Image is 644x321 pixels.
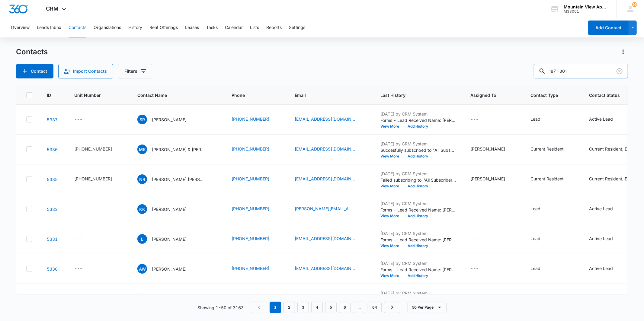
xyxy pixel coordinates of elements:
[137,204,197,214] div: Contact Name - Katie Koelpin - Select to Edit Field
[380,260,456,266] p: [DATE] by CRM System
[152,176,206,183] p: [PERSON_NAME] [PERSON_NAME] & [PERSON_NAME] ([PERSON_NAME]) Holds
[137,264,147,274] span: AW
[137,234,197,244] div: Contact Name - Lori - Select to Edit Field
[295,146,366,153] div: Email - mkeith39@gmail.com - Select to Edit Field
[470,146,516,153] div: Assigned To - Kaitlyn Mendoza - Select to Edit Field
[152,206,187,212] p: [PERSON_NAME]
[470,205,479,213] div: ---
[225,18,243,37] button: Calendar
[530,265,551,272] div: Contact Type - Lead - Select to Edit Field
[74,176,123,183] div: Unit Number - 545-1813-204 - Select to Edit Field
[137,145,147,154] span: MK
[232,235,269,242] a: [PHONE_NUMBER]
[588,21,629,35] button: Add Contact
[137,264,197,274] div: Contact Name - Abigail Warne - Select to Edit Field
[380,207,456,213] p: Forms - Lead Received Name: [PERSON_NAME] Email: [PERSON_NAME][EMAIL_ADDRESS][PERSON_NAME][DOMAIN...
[380,200,456,207] p: [DATE] by CRM System
[232,116,280,123] div: Phone - (310) 489-8254 - Select to Edit Field
[185,18,199,37] button: Leases
[74,235,82,243] div: ---
[58,64,113,78] button: Import Contacts
[589,265,624,272] div: Contact Status - Active Lead - Select to Edit Field
[232,235,280,243] div: Phone - (970) 980-8560 - Select to Edit Field
[232,116,269,122] a: [PHONE_NUMBER]
[589,235,613,242] div: Active Lead
[470,265,489,272] div: Assigned To - - Select to Edit Field
[530,235,540,242] div: Lead
[74,176,112,182] div: [PHONE_NUMBER]
[74,116,82,123] div: ---
[384,302,400,313] a: Next Page
[380,266,456,273] p: Forms - Lead Received Name: [PERSON_NAME] Email: [EMAIL_ADDRESS][DOMAIN_NAME] Phone: [PHONE_NUMBE...
[46,5,59,12] span: CRM
[295,116,355,122] a: [EMAIL_ADDRESS][DOMAIN_NAME]
[47,117,58,122] a: Navigate to contact details page for Savannah Robinson
[152,116,187,123] p: [PERSON_NAME]
[94,18,121,37] button: Organizations
[74,205,82,213] div: ---
[137,145,217,154] div: Contact Name - Monika Keith & Jake Keith - Select to Edit Field
[137,115,197,124] div: Contact Name - Savannah Robinson - Select to Edit Field
[74,92,123,98] span: Unit Number
[530,116,551,123] div: Contact Type - Lead - Select to Edit Field
[74,146,123,153] div: Unit Number - 545-1867-301 - Select to Edit Field
[615,66,624,76] button: Clear
[530,265,540,272] div: Lead
[152,266,187,272] p: [PERSON_NAME]
[47,237,58,242] a: Navigate to contact details page for Lori
[530,146,564,152] div: Current Resident
[325,302,337,313] a: Page 5
[137,204,147,214] span: KK
[589,116,624,123] div: Contact Status - Active Lead - Select to Edit Field
[470,176,516,183] div: Assigned To - Kaitlyn Mendoza - Select to Edit Field
[530,146,575,153] div: Contact Type - Current Resident - Select to Edit Field
[403,214,432,218] button: Add History
[403,154,432,158] button: Add History
[618,47,628,57] button: Actions
[295,235,355,242] a: [EMAIL_ADDRESS][DOMAIN_NAME]
[270,302,281,313] em: 1
[534,64,628,78] input: Search Contacts
[564,9,608,14] div: account id
[74,265,93,272] div: Unit Number - - Select to Edit Field
[380,111,456,117] p: [DATE] by CRM System
[403,244,432,248] button: Add History
[295,235,366,243] div: Email - loriannck@gmail.com - Select to Edit Field
[266,18,282,37] button: Reports
[152,146,206,153] p: [PERSON_NAME] & [PERSON_NAME]
[295,146,355,152] a: [EMAIL_ADDRESS][DOMAIN_NAME]
[232,176,269,182] a: [PHONE_NUMBER]
[69,18,86,37] button: Contacts
[380,290,456,296] p: [DATE] by CRM System
[37,18,61,37] button: Leads Inbox
[403,274,432,278] button: Add History
[295,176,355,182] a: [EMAIL_ADDRESS][DOMAIN_NAME]
[11,18,30,37] button: Overview
[47,92,51,98] span: ID
[137,115,147,124] span: SR
[470,116,489,123] div: Assigned To - - Select to Edit Field
[470,146,505,152] div: [PERSON_NAME]
[339,302,351,313] a: Page 6
[530,116,540,122] div: Lead
[408,302,447,313] button: 50 Per Page
[589,235,624,243] div: Contact Status - Active Lead - Select to Edit Field
[47,266,58,272] a: Navigate to contact details page for Abigail Warne
[470,265,479,272] div: ---
[295,265,355,272] a: [EMAIL_ADDRESS][DOMAIN_NAME]
[295,205,366,213] div: Email - katie.koelpin@gmail.com - Select to Edit Field
[16,47,48,56] h1: Contacts
[589,116,613,122] div: Active Lead
[380,92,447,98] span: Last History
[250,18,259,37] button: Lists
[470,116,479,123] div: ---
[232,176,280,183] div: Phone - (515) 423-7823 - Select to Edit Field
[380,141,456,147] p: [DATE] by CRM System
[380,154,403,158] button: View More
[74,146,112,152] div: [PHONE_NUMBER]
[289,18,305,37] button: Settings
[137,234,147,244] span: L
[137,294,197,304] div: Contact Name - Kimberlin Cohen - Select to Edit Field
[197,304,244,311] p: Showing 1-50 of 3163
[232,92,271,98] span: Phone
